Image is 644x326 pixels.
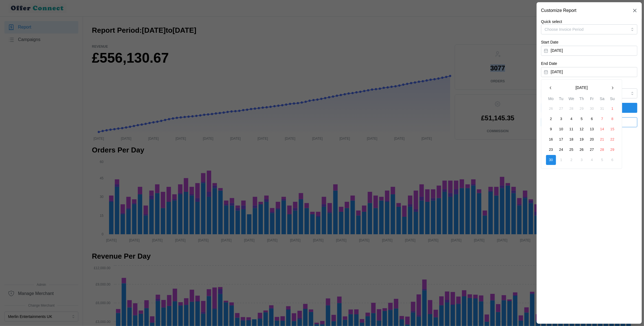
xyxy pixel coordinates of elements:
[577,104,587,114] button: 29 May 2025
[587,96,597,104] th: Fr
[545,27,584,32] span: Choose Invoice Period
[607,145,617,155] button: 29 June 2025
[567,155,576,165] button: 2 July 2025
[541,61,557,67] label: End Date
[577,114,587,124] button: 5 June 2025
[597,104,607,114] button: 31 May 2025
[556,96,566,104] th: Tu
[597,124,607,134] button: 14 June 2025
[587,114,597,124] button: 6 June 2025
[556,145,566,155] button: 24 June 2025
[577,124,587,134] button: 12 June 2025
[556,114,566,124] button: 3 June 2025
[546,124,556,134] button: 9 June 2025
[576,96,587,104] th: Th
[607,96,617,104] th: Su
[556,134,566,144] button: 17 June 2025
[607,114,617,124] button: 8 June 2025
[607,104,617,114] button: 1 June 2025
[546,114,556,124] button: 2 June 2025
[541,39,558,45] label: Start Date
[556,124,566,134] button: 10 June 2025
[587,134,597,144] button: 20 June 2025
[567,114,576,124] button: 4 June 2025
[607,124,617,134] button: 15 June 2025
[541,19,637,24] p: Quick select
[597,134,607,144] button: 21 June 2025
[556,155,566,165] button: 1 July 2025
[597,155,607,165] button: 5 July 2025
[546,145,556,155] button: 23 June 2025
[567,104,576,114] button: 28 May 2025
[567,145,576,155] button: 25 June 2025
[587,124,597,134] button: 13 June 2025
[546,155,556,165] button: 30 June 2025
[597,96,607,104] th: Sa
[556,83,607,93] button: [DATE]
[556,104,566,114] button: 27 May 2025
[577,145,587,155] button: 26 June 2025
[546,134,556,144] button: 16 June 2025
[567,124,576,134] button: 11 June 2025
[546,96,556,104] th: Mo
[541,8,576,13] h2: Customize Report
[566,96,576,104] th: We
[587,145,597,155] button: 27 June 2025
[587,104,597,114] button: 30 May 2025
[577,155,587,165] button: 3 July 2025
[607,134,617,144] button: 22 June 2025
[546,104,556,114] button: 26 May 2025
[577,134,587,144] button: 19 June 2025
[607,155,617,165] button: 6 July 2025
[567,134,576,144] button: 18 June 2025
[597,145,607,155] button: 28 June 2025
[597,114,607,124] button: 7 June 2025
[587,155,597,165] button: 4 July 2025
[541,46,637,56] button: [DATE]
[541,67,637,77] button: [DATE]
